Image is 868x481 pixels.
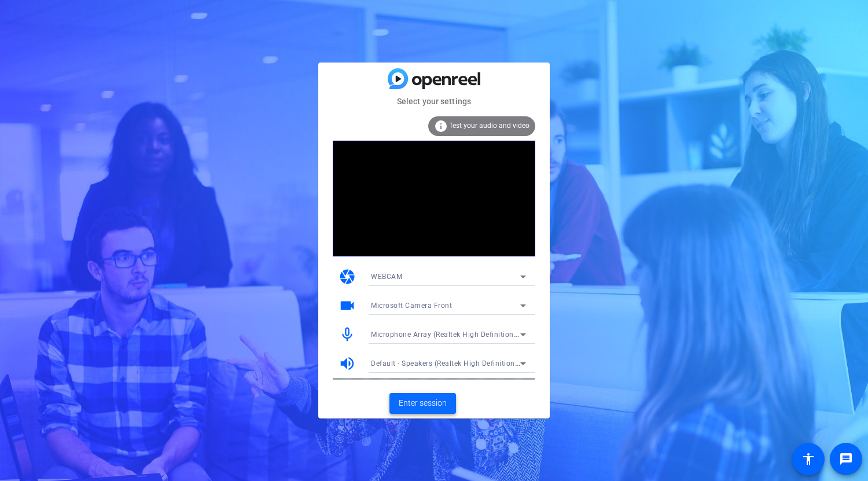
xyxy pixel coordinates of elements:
[399,397,447,409] span: Enter session
[371,302,452,310] span: Microsoft Camera Front
[318,95,550,108] mat-card-subtitle: Select your settings
[371,273,402,281] span: WEBCAM
[371,358,558,368] span: Default - Speakers (Realtek High Definition Audio(SST))
[339,355,356,372] mat-icon: volume_up
[449,122,529,130] span: Test your audio and video
[801,452,815,466] mat-icon: accessibility
[371,329,557,339] span: Microphone Array (Realtek High Definition Audio(SST))
[339,326,356,343] mat-icon: mic_none
[839,452,853,466] mat-icon: message
[389,393,456,414] button: Enter session
[388,68,480,89] img: blue-gradient.svg
[339,297,356,314] mat-icon: videocam
[434,119,448,133] mat-icon: info
[339,268,356,285] mat-icon: camera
